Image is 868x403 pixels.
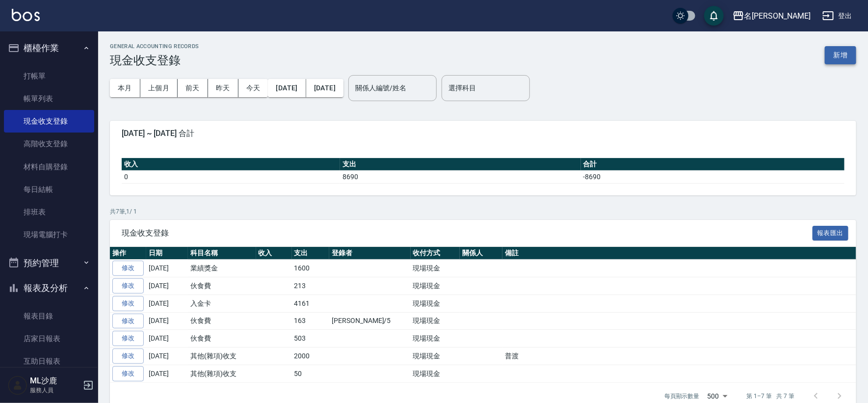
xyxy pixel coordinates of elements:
td: 50 [292,365,330,382]
td: 業績獎金 [188,260,256,277]
td: 伙食費 [188,312,256,330]
td: 普渡 [502,348,856,365]
button: 登出 [818,7,856,25]
td: 163 [292,312,330,330]
th: 備註 [502,247,856,260]
a: 修改 [112,314,144,329]
h5: ML沙鹿 [30,376,80,386]
span: [DATE] ~ [DATE] 合計 [122,129,844,138]
a: 材料自購登錄 [4,156,94,178]
td: [DATE] [146,365,188,382]
a: 高階收支登錄 [4,133,94,155]
a: 修改 [112,278,144,294]
td: 現場現金 [411,365,460,382]
th: 關係人 [460,247,502,260]
td: 伙食費 [188,277,256,295]
td: 現場現金 [411,348,460,365]
td: 其他(雜項)收支 [188,348,256,365]
p: 第 1–7 筆 共 7 筆 [747,392,794,401]
button: [DATE] [306,79,343,97]
td: [DATE] [146,330,188,348]
td: [DATE] [146,295,188,312]
button: 上個月 [140,79,178,97]
td: 伙食費 [188,330,256,348]
button: [DATE] [268,79,306,97]
th: 登錄者 [329,247,410,260]
td: [PERSON_NAME]/5 [329,312,410,330]
th: 操作 [110,247,146,260]
button: 新增 [825,46,856,64]
a: 排班表 [4,201,94,223]
a: 修改 [112,331,144,346]
button: 預約管理 [4,250,94,276]
p: 服務人員 [30,386,80,395]
td: 503 [292,330,330,348]
td: 1600 [292,260,330,277]
button: 本月 [110,79,140,97]
td: 4161 [292,295,330,312]
span: 現金收支登錄 [122,228,813,238]
th: 支出 [340,158,581,171]
a: 報表匯出 [813,228,849,237]
th: 科目名稱 [188,247,256,260]
img: Logo [12,9,40,21]
a: 修改 [112,349,144,364]
p: 共 7 筆, 1 / 1 [110,207,856,216]
td: [DATE] [146,312,188,330]
td: -8690 [581,170,844,183]
button: 今天 [238,79,268,97]
button: 櫃檯作業 [4,35,94,61]
td: 8690 [340,170,581,183]
td: 213 [292,277,330,295]
a: 現金收支登錄 [4,110,94,133]
td: [DATE] [146,260,188,277]
th: 收入 [122,158,340,171]
button: 名[PERSON_NAME] [729,6,815,26]
td: 現場現金 [411,312,460,330]
a: 現場電腦打卡 [4,223,94,246]
th: 日期 [146,247,188,260]
a: 修改 [112,366,144,381]
button: 報表及分析 [4,275,94,301]
td: 入金卡 [188,295,256,312]
td: 現場現金 [411,277,460,295]
td: 現場現金 [411,260,460,277]
a: 每日結帳 [4,178,94,201]
td: [DATE] [146,277,188,295]
h2: GENERAL ACCOUNTING RECORDS [110,43,199,50]
a: 新增 [825,50,856,59]
a: 打帳單 [4,65,94,87]
td: 0 [122,170,340,183]
td: [DATE] [146,348,188,365]
td: 2000 [292,348,330,365]
a: 互助日報表 [4,350,94,373]
th: 收入 [256,247,292,260]
p: 每頁顯示數量 [664,392,700,401]
th: 收付方式 [411,247,460,260]
a: 報表目錄 [4,305,94,327]
th: 合計 [581,158,844,171]
a: 修改 [112,296,144,311]
td: 現場現金 [411,330,460,348]
button: 報表匯出 [813,226,849,241]
td: 現場現金 [411,295,460,312]
a: 修改 [112,261,144,276]
a: 帳單列表 [4,87,94,110]
div: 名[PERSON_NAME] [744,10,811,22]
th: 支出 [292,247,330,260]
button: save [704,6,724,26]
a: 店家日報表 [4,327,94,350]
button: 前天 [178,79,208,97]
img: Person [8,376,27,395]
button: 昨天 [208,79,238,97]
h3: 現金收支登錄 [110,54,199,67]
td: 其他(雜項)收支 [188,365,256,382]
